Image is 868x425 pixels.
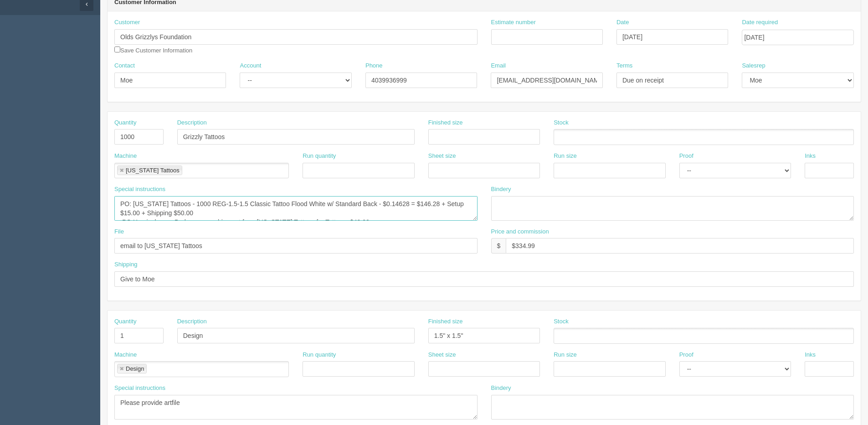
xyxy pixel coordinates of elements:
[114,228,124,236] label: File
[114,18,140,27] label: Customer
[742,62,765,70] label: Salesrep
[554,351,577,359] label: Run size
[303,152,336,161] label: Run quantity
[491,62,506,70] label: Email
[114,185,165,194] label: Special instructions
[114,351,137,359] label: Machine
[240,62,261,70] label: Account
[365,62,383,70] label: Phone
[114,152,137,161] label: Machine
[428,152,456,161] label: Sheet size
[491,185,511,194] label: Bindery
[491,18,536,27] label: Estimate number
[303,351,336,359] label: Run quantity
[491,238,506,254] div: $
[114,384,165,393] label: Special instructions
[554,317,569,326] label: Stock
[491,384,511,393] label: Bindery
[126,167,180,173] div: [US_STATE] Tattoos
[428,351,456,359] label: Sheet size
[126,366,144,372] div: Design
[177,119,207,127] label: Description
[114,119,136,127] label: Quantity
[177,317,207,326] label: Description
[742,18,778,27] label: Date required
[616,62,632,70] label: Terms
[491,228,549,236] label: Price and commission
[679,351,693,359] label: Proof
[428,317,463,326] label: Finished size
[679,152,693,161] label: Proof
[554,119,569,127] label: Stock
[114,18,478,55] div: Save Customer Information
[114,260,138,269] label: Shipping
[114,317,136,326] label: Quantity
[554,152,577,161] label: Run size
[428,119,463,127] label: Finished size
[114,395,478,420] textarea: Please provide artfile
[805,351,816,359] label: Inks
[616,18,629,27] label: Date
[114,29,478,45] input: Enter customer name
[114,196,478,221] textarea: PO: [US_STATE] Tattoos - 1000 REG-1.5-1.5 Classic Tattoo Flood White w/ Standard Back - $0.14628 ...
[114,62,135,70] label: Contact
[805,152,816,161] label: Inks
